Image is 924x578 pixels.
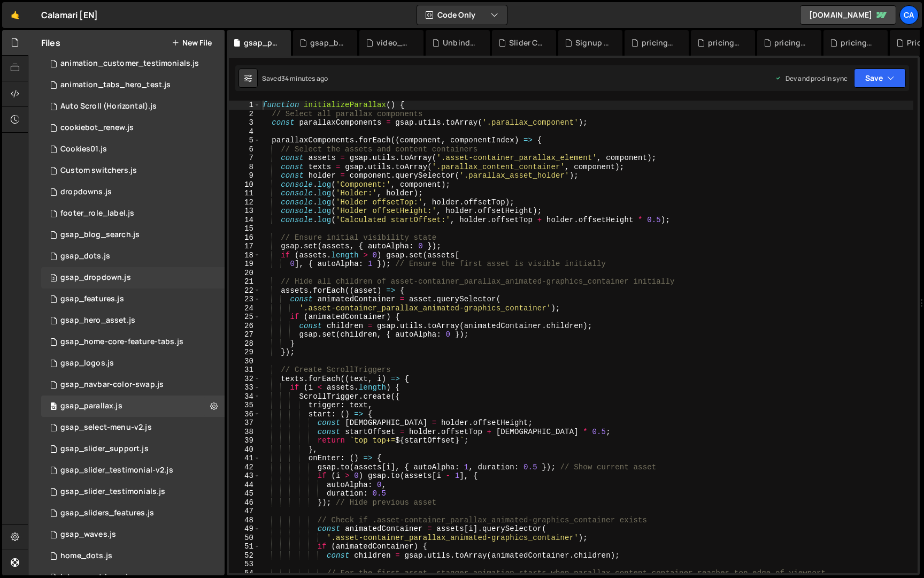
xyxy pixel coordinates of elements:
div: 34 minutes ago [281,74,328,83]
div: 27 [229,330,260,339]
div: 2818/14220.js [41,353,225,374]
div: 13 [229,207,260,216]
div: 2818/16378.js [41,503,225,524]
div: pricing_drawer_mobile.js [841,37,875,48]
div: 2818/14186.js [41,374,225,396]
div: gsap_home-core-feature-tabs.js [60,337,183,347]
div: 45 [229,489,260,498]
div: 19 [229,260,260,269]
div: gsap_logos.js [60,359,114,368]
div: 2818/20407.js [41,246,225,267]
div: cookiebot_renew.js [60,123,134,133]
div: 35 [229,401,260,410]
div: 6 [229,145,260,154]
div: 51 [229,542,260,551]
h2: Files [41,37,60,49]
div: 36 [229,410,260,419]
div: 34 [229,392,260,401]
a: 🤙 [2,2,28,28]
div: 54 [229,569,260,578]
div: 46 [229,498,260,507]
div: 2818/46998.js [41,224,225,246]
div: gsap_waves.js [60,530,116,539]
div: 2818/5802.js [41,160,225,181]
div: 12 [229,198,260,207]
div: 43 [229,471,260,481]
div: 50 [229,534,260,543]
div: 38 [229,428,260,437]
div: 33 [229,383,260,392]
div: Ca [899,5,919,25]
div: 25 [229,313,260,322]
button: Code Only [417,5,507,25]
div: animation_tabs_hero_test.js [60,80,171,90]
div: 2818/20132.js [41,331,225,353]
div: video_customers.js [376,37,411,48]
div: gsap_select-menu-v2.js [60,423,152,432]
div: 41 [229,454,260,463]
div: 15 [229,224,260,233]
div: dropdowns.js [60,187,112,197]
div: 2818/4789.js [41,181,225,203]
button: Save [854,69,906,88]
div: Custom switchers.js [60,166,137,176]
div: 2818/14191.js [41,288,225,310]
div: 44 [229,481,260,490]
div: Saved [262,74,328,83]
div: 16 [229,233,260,242]
div: gsap_parallax.js [41,396,225,417]
div: 48 [229,516,260,525]
div: 23 [229,295,260,304]
div: Cookies01.js [60,144,107,154]
div: gsap_features.js [60,294,124,304]
span: 12 [50,403,57,412]
div: 30 [229,357,260,366]
div: Slider Customers.js [509,37,543,48]
div: 24 [229,304,260,313]
div: gsap_parallax.js [244,37,278,48]
div: 2818/29474.js [41,203,225,224]
div: 2818/18172.js [41,53,225,74]
div: 11 [229,189,260,198]
div: gsap_sliders_features.js [60,508,154,518]
div: 21 [229,277,260,286]
div: 3 [229,118,260,127]
div: 2818/18525.js [41,117,225,139]
div: 47 [229,507,260,516]
div: pricing_logic.js [774,37,808,48]
div: 37 [229,419,260,428]
div: 52 [229,551,260,560]
div: 49 [229,524,260,534]
div: 2818/20133.js [41,460,225,481]
div: 2818/15649.js [41,267,225,288]
div: home_dots.js [60,551,112,561]
div: gsap_parallax.js [60,401,122,411]
div: gsap_slider_support.js [60,444,149,454]
div: 2818/11555.js [41,139,225,160]
div: animation_customer_testimonials.js [60,59,199,69]
div: 1 [229,101,260,110]
div: 53 [229,560,260,569]
div: 39 [229,436,260,445]
div: 2818/34279.js [41,545,225,567]
div: 29 [229,348,260,357]
div: 18 [229,251,260,260]
div: 4 [229,127,260,136]
div: 2818/6726.js [41,96,225,117]
div: gsap_slider_testimonials.js [60,487,165,497]
div: 10 [229,180,260,189]
div: 9 [229,171,260,180]
div: 22 [229,286,260,295]
a: [DOMAIN_NAME] [800,5,896,25]
div: 31 [229,366,260,375]
div: 2818/15677.js [41,310,225,331]
div: 17 [229,242,260,251]
div: 42 [229,463,260,472]
div: gsap_dropdown.js [60,273,131,283]
div: pricing_selectors.js [708,37,742,48]
div: 2818/15667.js [41,438,225,460]
div: pricing_show_features.js [642,37,676,48]
div: 40 [229,445,260,454]
div: 32 [229,375,260,384]
div: gsap_navbar-color-swap.js [60,380,164,390]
